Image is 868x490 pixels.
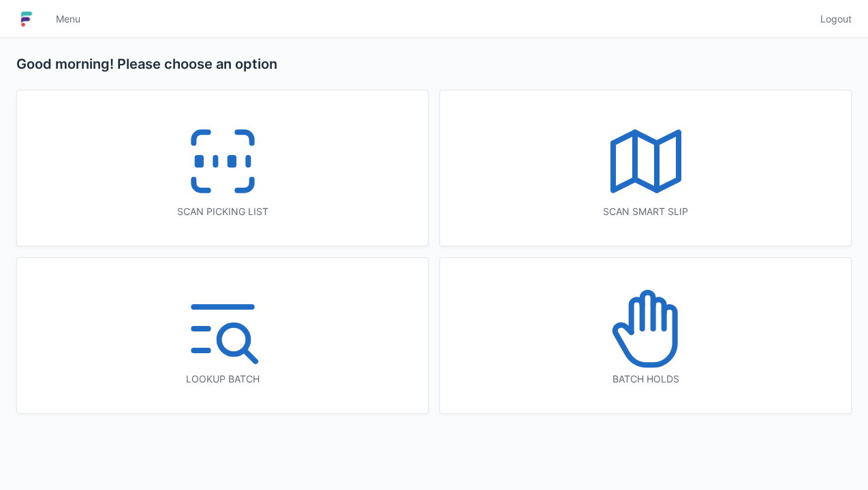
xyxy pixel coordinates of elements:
[467,205,824,218] div: Scan smart slip
[44,205,401,218] div: Scan picking list
[16,54,852,73] h2: Good morning! Please choose an option
[812,7,852,31] a: Logout
[44,372,401,386] div: Lookup batch
[439,257,852,414] a: Batch holds
[16,8,37,30] img: logo-small.jpg
[439,90,852,246] a: Scan smart slip
[48,7,89,31] a: Menu
[56,12,80,26] span: Menu
[820,12,852,26] span: Logout
[467,372,824,386] div: Batch holds
[16,257,429,414] a: Lookup batch
[16,90,429,246] a: Scan picking list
